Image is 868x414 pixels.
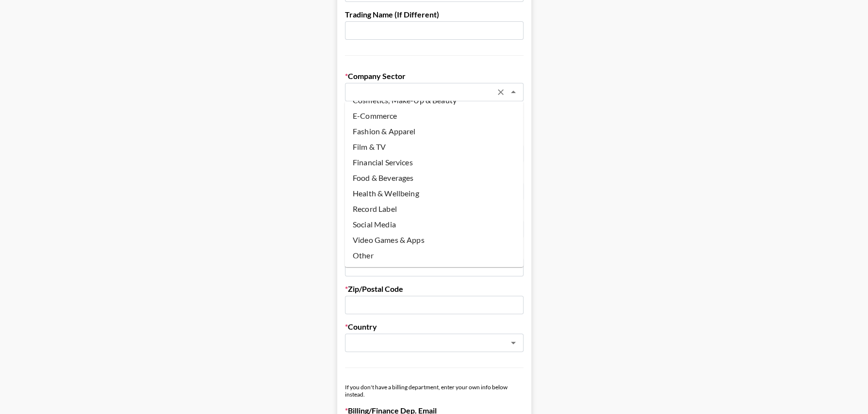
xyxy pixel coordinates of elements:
[345,284,524,294] label: Zip/Postal Code
[507,85,520,99] button: Close
[345,124,524,139] li: Fashion & Apparel
[345,383,524,398] div: If you don't have a billing department, enter your own info below instead.
[345,139,524,155] li: Film & TV
[507,336,520,350] button: Open
[345,108,524,124] li: E-Commerce
[345,248,524,263] li: Other
[345,201,524,217] li: Record Label
[345,71,524,81] label: Company Sector
[345,155,524,170] li: Financial Services
[345,10,524,19] label: Trading Name (If Different)
[345,217,524,232] li: Social Media
[494,85,508,99] button: Clear
[345,186,524,201] li: Health & Wellbeing
[345,232,524,248] li: Video Games & Apps
[345,322,524,332] label: Country
[345,170,524,186] li: Food & Beverages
